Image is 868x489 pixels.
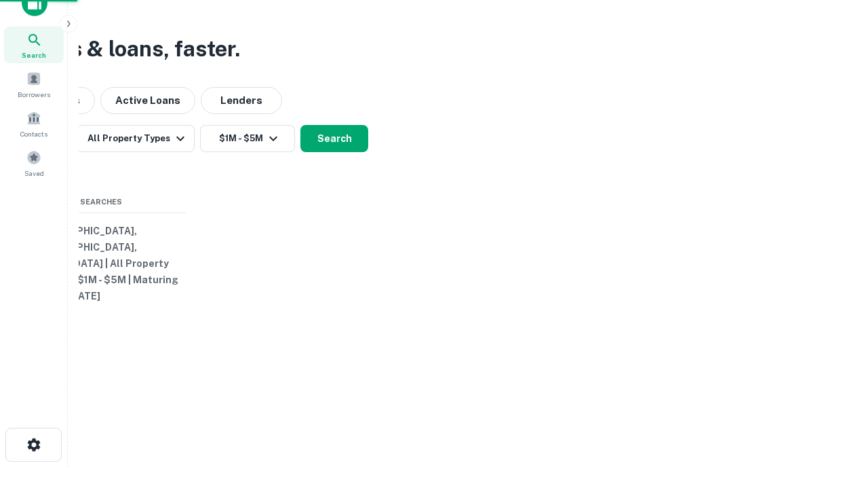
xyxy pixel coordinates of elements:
[4,66,64,103] a: Borrowers
[201,87,282,114] button: Lenders
[22,50,46,60] span: Search
[18,89,50,100] span: Borrowers
[4,26,64,63] a: Search
[200,125,295,152] button: $1M - $5M
[4,105,64,142] a: Contacts
[20,128,47,139] span: Contacts
[100,87,195,114] button: Active Loans
[77,125,195,152] button: All Property Types
[300,125,368,152] button: Search
[24,168,44,179] span: Saved
[800,380,868,446] iframe: Chat Widget
[4,145,64,181] a: Saved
